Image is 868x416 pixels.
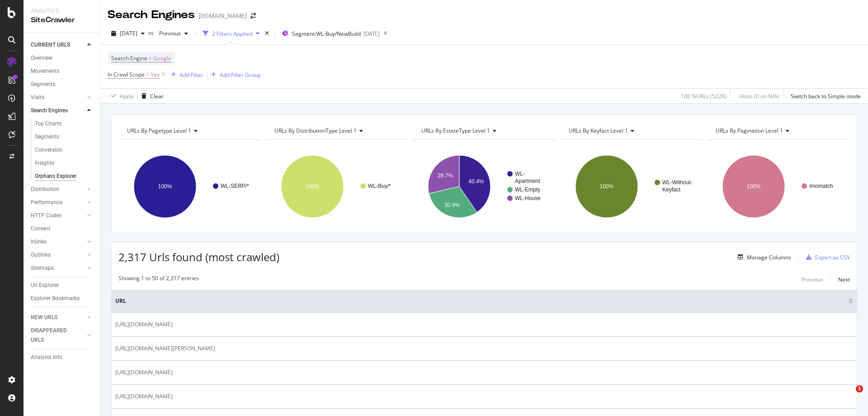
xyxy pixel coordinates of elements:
div: - Visits ( 0 on N/A ) [738,92,779,100]
span: 1 [856,385,863,392]
div: Movements [31,67,59,76]
h4: URLs By Keyfact Level 1 [567,124,695,138]
text: WL-Without- [662,179,693,186]
a: DISAPPEARED URLS [31,326,85,345]
div: 2 Filters Applied [212,30,252,38]
a: Explorer Bookmarks [31,294,94,303]
span: URLs By pagetype Level 1 [127,127,191,134]
div: Sitemaps [31,263,54,273]
span: 2,317 Urls found (most crawled) [118,249,279,264]
div: Export as CSV [815,253,850,261]
div: Performance [31,198,62,207]
div: Showing 1 to 50 of 2,317 entries [118,274,199,285]
text: WL-Empty [515,186,540,193]
span: URLs By EstateType Level 1 [421,127,490,134]
span: = [149,54,152,62]
text: Apartment [515,178,540,184]
div: Next [838,276,850,283]
span: [URL][DOMAIN_NAME][PERSON_NAME] [115,344,215,353]
div: [DOMAIN_NAME] [198,11,247,20]
div: A chart. [560,147,702,226]
div: Inlinks [31,237,47,247]
a: Search Engines [31,106,85,115]
div: Explorer Bookmarks [31,294,80,303]
svg: A chart. [118,147,260,226]
button: Segment:WL-Buy/NewBuild[DATE] [278,26,380,41]
a: Inlinks [31,237,85,247]
a: Overview [31,53,94,63]
a: Segments [31,80,94,89]
div: Orphans Explorer [35,172,76,181]
div: SiteCrawler [31,15,93,25]
a: Top Charts [35,119,94,129]
button: Switch back to Simple mode [787,89,861,103]
a: Analysis Info [31,353,94,362]
a: Outlinks [31,250,85,260]
span: Segment: WL-Buy/NewBuild [292,30,361,38]
button: Add Filter Group [208,69,261,80]
a: CURRENT URLS [31,40,85,50]
text: Keyfact [662,186,681,193]
text: 30.9% [444,202,460,208]
div: 100 % URLs ( 522K ) [681,92,726,100]
span: [URL][DOMAIN_NAME] [115,368,173,377]
a: Visits [31,93,85,102]
div: times [263,29,271,38]
a: Orphans Explorer [35,172,94,181]
div: Outlinks [31,250,51,260]
button: [DATE] [108,26,148,41]
span: [URL][DOMAIN_NAME] [115,320,173,329]
a: HTTP Codes [31,211,85,220]
a: Insights [35,158,94,168]
h4: URLs By EstateType Level 1 [420,124,547,138]
text: WL-SERP/* [221,183,249,189]
h4: URLs By pagetype Level 1 [125,124,253,138]
text: 40.4% [468,178,484,185]
span: URLs By Keyfact Level 1 [569,127,628,134]
span: vs [148,29,156,37]
div: Apply [120,92,134,100]
text: 28.7% [438,172,453,179]
span: Previous [156,29,181,37]
div: Analytics [31,7,93,15]
div: CURRENT URLS [31,40,70,50]
svg: A chart. [413,147,554,226]
div: [DATE] [363,30,380,38]
div: arrow-right-arrow-left [250,13,256,19]
a: Url Explorer [31,281,94,290]
div: Segments [35,132,59,142]
div: Content [31,224,50,234]
a: NEW URLS [31,313,85,322]
h4: URLs By Pagination Level 1 [714,124,842,138]
span: Search Engine [111,54,147,62]
div: Url Explorer [31,281,59,290]
button: 2 Filters Applied [199,26,263,41]
text: WL-House [515,195,541,201]
span: [URL][DOMAIN_NAME] [115,392,173,401]
a: Sitemaps [31,263,85,273]
div: Manage Columns [747,253,791,261]
div: Visits [31,93,44,102]
span: URLs By DistributionType Level 1 [274,127,357,134]
a: Distribution [31,185,85,194]
div: Analysis Info [31,353,62,362]
div: HTTP Codes [31,211,61,220]
text: #nomatch [809,183,833,189]
span: URL [115,297,846,305]
button: Apply [108,89,134,103]
svg: A chart. [707,147,849,226]
span: = [146,71,149,78]
text: WL-Buy/* [368,183,391,189]
div: Overview [31,53,52,63]
span: 2025 Sep. 26th [120,29,137,37]
button: Clear [138,89,164,103]
div: Insights [35,158,54,168]
span: URLs By Pagination Level 1 [716,127,783,134]
button: Previous [802,274,823,285]
svg: A chart. [266,147,407,226]
div: Top Charts [35,119,61,129]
